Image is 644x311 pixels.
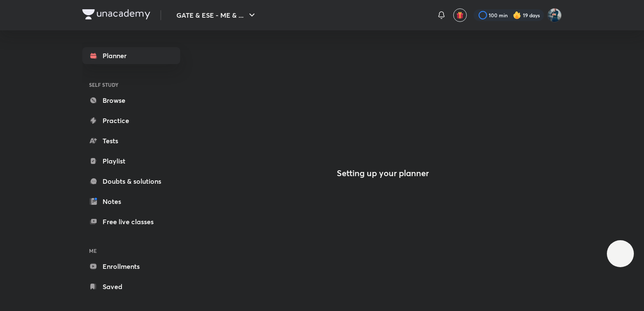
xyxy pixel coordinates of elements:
[82,278,180,295] a: Saved
[82,47,180,64] a: Planner
[615,249,625,259] img: ttu
[82,9,150,19] img: Company Logo
[82,193,180,210] a: Notes
[82,244,180,258] h6: ME
[82,132,180,149] a: Tests
[547,8,562,22] img: Vinay Upadhyay
[82,92,180,109] a: Browse
[82,173,180,190] a: Doubts & solutions
[337,168,429,178] h4: Setting up your planner
[82,9,150,21] a: Company Logo
[82,153,180,169] a: Playlist
[82,213,180,230] a: Free live classes
[456,11,464,19] img: avatar
[82,78,180,92] h6: SELF STUDY
[453,8,467,22] button: avatar
[171,7,262,24] button: GATE & ESE - ME & ...
[82,112,180,129] a: Practice
[513,11,521,19] img: streak
[82,258,180,275] a: Enrollments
